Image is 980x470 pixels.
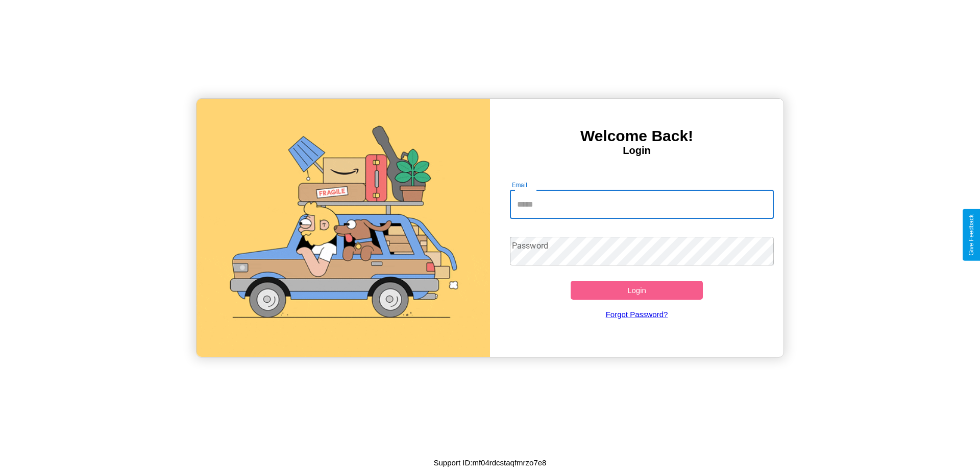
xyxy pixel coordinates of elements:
[505,300,769,329] a: Forgot Password?
[512,181,528,189] label: Email
[490,127,783,145] h3: Welcome Back!
[197,99,490,357] img: gif
[571,281,703,300] button: Login
[490,145,783,156] h4: Login
[968,214,975,256] div: Give Feedback
[434,456,547,469] p: Support ID: mf04rdcstaqfmrzo7e8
